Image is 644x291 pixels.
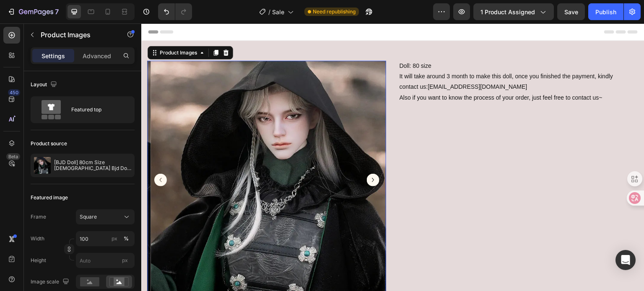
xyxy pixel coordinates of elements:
div: Beta [6,153,20,160]
span: Also if you want to know the process of your order, just feel free to contact us~ [258,71,461,77]
div: Featured top [71,100,122,119]
input: px% [76,231,135,246]
p: [EMAIL_ADDRESS][DOMAIN_NAME] [258,39,472,67]
span: It will take around 3 month to make this doll, once you finished the payment, kindly contact us: [258,49,472,67]
span: px [122,257,128,263]
div: Image scale [31,276,71,288]
img: product feature img [34,157,51,174]
div: Product Images [17,26,57,33]
span: Square [80,213,97,221]
div: px [112,235,117,242]
p: Advanced [83,52,111,60]
button: Square [76,209,135,224]
div: Open Intercom Messenger [615,250,636,270]
span: / [268,8,270,16]
span: Save [564,8,578,15]
div: Layout [31,79,59,90]
button: px [121,234,131,244]
p: Settings [42,52,65,60]
button: Carousel Next Arrow [226,150,238,163]
span: 1 product assigned [480,8,535,16]
iframe: Design area [141,23,644,291]
p: Product Images [41,30,112,40]
p: 7 [55,7,59,17]
button: Publish [588,3,623,20]
p: [BJD Doll] 80cm Size [DEMOGRAPHIC_DATA] Bjd Doll --- [PERSON_NAME] [54,160,131,171]
span: Sale [272,8,284,16]
button: Save [557,3,585,20]
label: Frame [31,213,46,221]
div: Publish [595,8,616,16]
input: px [76,253,135,268]
button: % [109,234,119,244]
button: 7 [3,3,62,20]
span: Need republishing [313,8,356,15]
div: Product source [31,140,67,147]
span: Doll: 80 size [258,39,290,46]
img: [BJD Doll] 80cm Size Male Bjd Doll --- Wen Buhuo - YuKibjd [10,37,248,276]
div: 450 [8,89,20,96]
label: Width [31,235,44,242]
label: Height [31,257,46,264]
div: % [124,235,129,242]
div: Featured image [31,194,68,201]
button: 1 product assigned [473,3,554,20]
button: Carousel Back Arrow [13,150,26,163]
div: Undo/Redo [158,3,192,20]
